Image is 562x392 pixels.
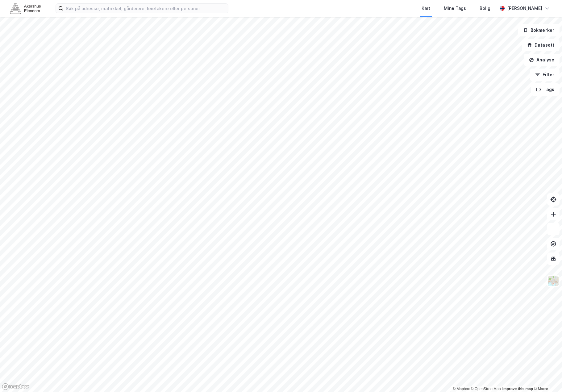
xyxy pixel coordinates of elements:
a: Improve this map [502,387,533,391]
input: Søk på adresse, matrikkel, gårdeiere, leietakere eller personer [63,4,228,13]
div: Kart [422,5,430,12]
img: akershus-eiendom-logo.9091f326c980b4bce74ccdd9f866810c.svg [10,3,41,14]
button: Analyse [524,54,560,66]
button: Bokmerker [518,24,560,36]
a: Mapbox [453,387,470,391]
a: Mapbox homepage [2,383,29,390]
img: Z [547,275,559,287]
div: [PERSON_NAME] [507,5,542,12]
div: Bolig [480,5,490,12]
button: Tags [531,83,560,96]
button: Filter [530,69,560,81]
a: OpenStreetMap [471,387,501,391]
button: Datasett [522,39,560,51]
div: Kontrollprogram for chat [531,362,562,392]
iframe: Chat Widget [531,362,562,392]
div: Mine Tags [444,5,466,12]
